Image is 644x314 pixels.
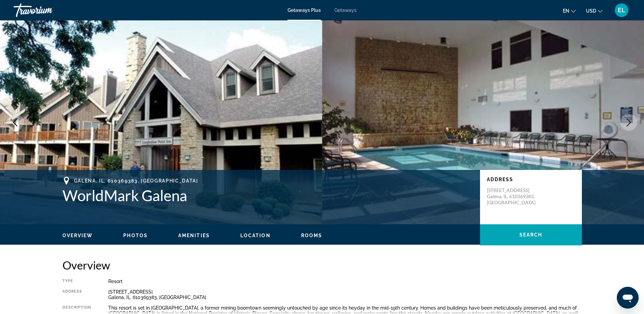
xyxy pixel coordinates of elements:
[123,232,148,239] button: Photos
[563,8,569,14] span: en
[487,187,541,206] p: [STREET_ADDRESS] Galena, IL, 610369383, [GEOGRAPHIC_DATA]
[586,6,603,16] button: Change currency
[108,289,582,300] div: [STREET_ADDRESS] Galena, IL, 610369383, [GEOGRAPHIC_DATA]
[519,232,542,238] span: Search
[563,6,576,16] button: Change language
[62,289,91,300] div: Address
[288,7,321,13] a: Getaways Plus
[480,224,582,245] button: Search
[487,177,575,182] p: Address
[613,3,630,17] button: User Menu
[74,178,198,184] span: Galena, IL, 610369383, [GEOGRAPHIC_DATA]
[62,187,473,204] h1: WorldMark Galena
[14,1,81,19] a: Travorium
[620,114,637,131] button: Next image
[62,258,582,272] h2: Overview
[62,279,91,284] div: Type
[240,232,271,239] button: Location
[7,114,24,131] button: Previous image
[334,7,356,13] a: Getaways
[301,232,323,239] button: Rooms
[62,232,93,239] button: Overview
[617,287,639,309] iframe: Button to launch messaging window
[178,232,210,239] button: Amenities
[586,8,596,14] span: USD
[618,7,625,14] span: EL
[108,279,582,284] div: Resort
